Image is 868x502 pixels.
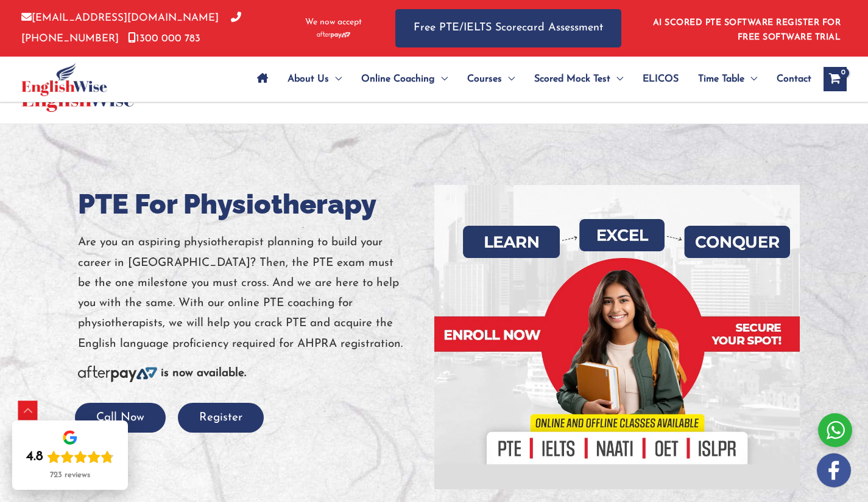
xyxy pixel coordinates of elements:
span: Contact [777,58,811,100]
div: Rating: 4.8 out of 5 [26,448,114,465]
a: Free PTE/IELTS Scorecard Assessment [395,9,621,47]
span: Courses [467,58,502,100]
a: CoursesMenu Toggle [457,58,524,100]
img: white-facebook.png [817,453,851,487]
span: Menu Toggle [502,58,515,100]
div: 723 reviews [50,470,90,480]
span: Menu Toggle [610,58,623,100]
h1: PTE For Physiotherapy [78,185,425,223]
img: Afterpay-Logo [78,366,157,382]
a: AI SCORED PTE SOFTWARE REGISTER FOR FREE SOFTWARE TRIAL [653,18,841,42]
nav: Site Navigation: Main Menu [247,58,811,100]
span: ELICOS [643,58,679,100]
span: About Us [288,58,329,100]
div: 4.8 [26,448,43,465]
a: Call Now [75,412,166,424]
span: Menu Toggle [435,58,448,100]
button: Call Now [75,403,166,433]
a: About UsMenu Toggle [278,58,351,100]
a: View Shopping Cart, empty [824,67,847,91]
span: Online Coaching [361,58,435,100]
a: 1300 000 783 [128,33,200,44]
p: Are you an aspiring physiotherapist planning to build your career in [GEOGRAPHIC_DATA]? Then, the... [78,232,425,354]
span: Menu Toggle [329,58,342,100]
a: Online CoachingMenu Toggle [351,58,457,100]
a: Time TableMenu Toggle [688,58,767,100]
span: Time Table [698,58,744,100]
a: ELICOS [633,58,688,100]
a: Scored Mock TestMenu Toggle [524,58,633,100]
a: [EMAIL_ADDRESS][DOMAIN_NAME] [21,13,219,23]
span: Menu Toggle [744,58,757,100]
a: Contact [767,58,811,100]
button: Register [178,403,264,433]
a: Register [178,412,264,424]
img: Afterpay-Logo [317,32,350,38]
span: Scored Mock Test [534,58,610,100]
b: is now available. [161,368,246,379]
span: We now accept [305,16,362,29]
a: [PHONE_NUMBER] [21,13,241,43]
aside: Header Widget 1 [646,9,847,48]
img: cropped-ew-logo [21,63,107,96]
